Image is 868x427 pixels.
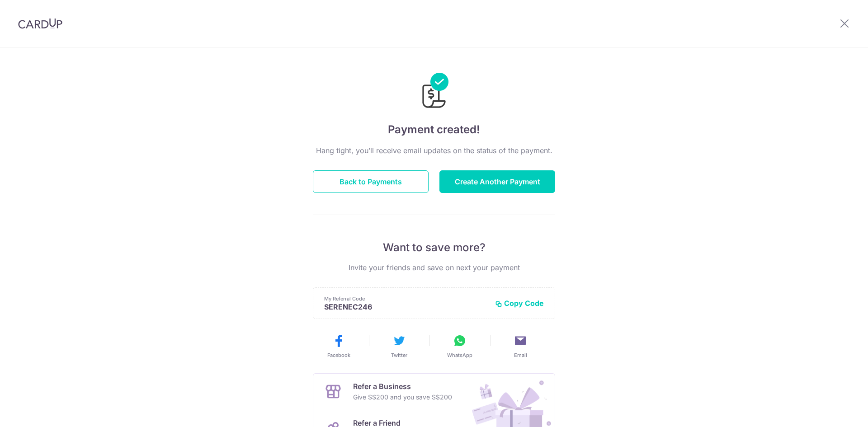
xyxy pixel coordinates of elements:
[353,392,452,403] p: Give S$200 and you save S$200
[494,333,547,359] button: Email
[373,333,426,359] button: Twitter
[324,302,488,311] p: SERENEC246
[353,381,452,392] p: Refer a Business
[18,18,62,29] img: CardUp
[439,170,555,193] button: Create Another Payment
[447,352,472,359] span: WhatsApp
[313,262,555,273] p: Invite your friends and save on next your payment
[514,352,527,359] span: Email
[313,240,555,255] p: Want to save more?
[324,295,488,302] p: My Referral Code
[391,352,407,359] span: Twitter
[433,333,486,359] button: WhatsApp
[313,170,429,193] button: Back to Payments
[420,73,448,111] img: Payments
[327,352,350,359] span: Facebook
[495,299,544,308] button: Copy Code
[313,122,555,138] h4: Payment created!
[313,145,555,156] p: Hang tight, you’ll receive email updates on the status of the payment.
[312,333,365,359] button: Facebook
